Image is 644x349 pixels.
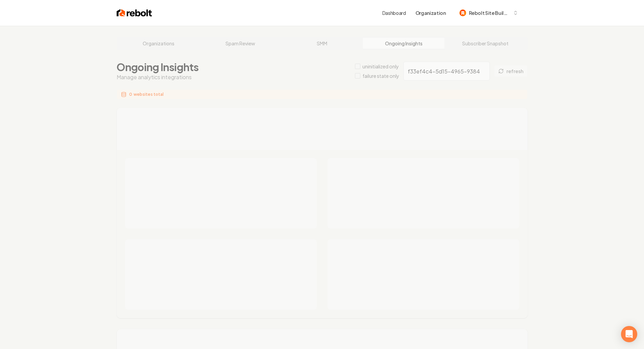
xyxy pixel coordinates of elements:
button: Organization [411,7,450,19]
span: Rebolt Site Builder [469,9,510,17]
img: Rebolt Site Builder [459,9,466,16]
img: Rebolt Logo [117,8,152,18]
a: Dashboard [382,9,406,16]
div: Open Intercom Messenger [621,326,637,342]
